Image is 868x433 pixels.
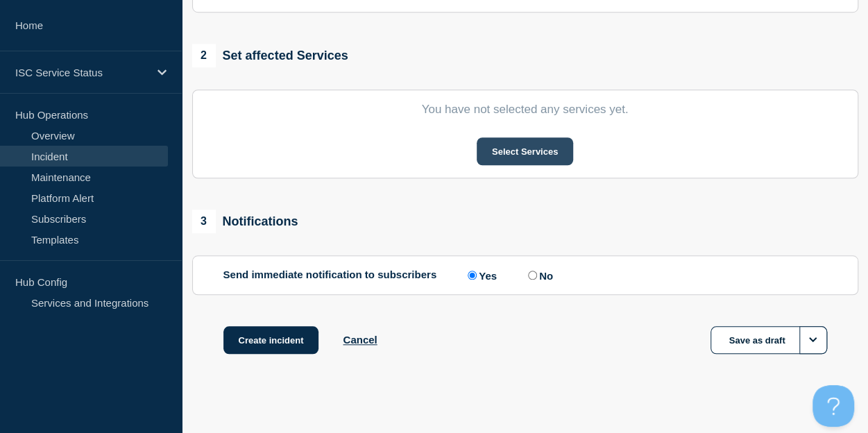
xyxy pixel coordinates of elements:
span: 3 [192,210,216,233]
button: Select Services [477,137,573,165]
p: You have not selected any services yet. [223,103,827,117]
iframe: Help Scout Beacon - Open [812,385,854,427]
button: Create incident [223,326,319,354]
input: No [528,271,537,280]
button: Cancel [343,334,377,346]
button: Options [799,326,827,354]
div: Set affected Services [192,44,348,67]
p: ISC Service Status [15,67,148,78]
div: Notifications [192,210,298,233]
input: Yes [468,271,477,280]
button: Save as draft [710,326,827,354]
label: Yes [464,269,497,282]
p: Send immediate notification to subscribers [223,269,437,282]
div: Send immediate notification to subscribers [223,269,827,282]
label: No [525,269,553,282]
span: 2 [192,44,216,67]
